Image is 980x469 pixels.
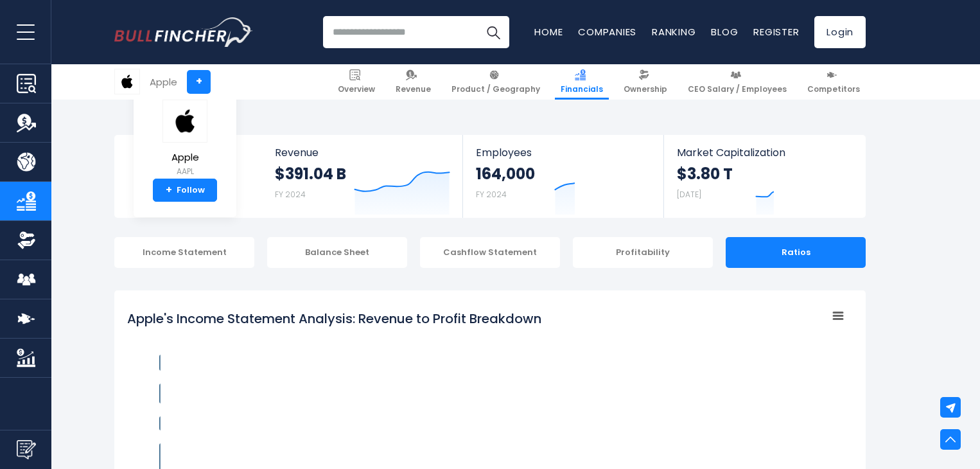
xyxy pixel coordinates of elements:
small: [DATE] [677,189,701,200]
div: Cashflow Statement [420,237,560,268]
span: Apple [162,152,207,163]
img: AAPL logo [162,100,207,143]
a: Apple AAPL [162,99,208,179]
span: Ownership [624,84,667,94]
img: AAPL logo [115,69,139,94]
a: Revenue [390,64,437,100]
strong: $391.04 B [275,164,346,184]
button: Search [477,16,509,48]
div: Income Statement [114,237,254,268]
a: Product / Geography [446,64,546,100]
a: Companies [578,25,636,39]
a: Financials [555,64,609,100]
div: Ratios [726,237,866,268]
small: FY 2024 [476,189,507,200]
a: CEO Salary / Employees [682,64,792,100]
span: Financials [561,84,603,94]
a: +Follow [153,179,217,202]
span: CEO Salary / Employees [688,84,787,94]
div: Apple [150,75,177,89]
div: Profitability [573,237,713,268]
a: Login [814,16,866,48]
span: Market Capitalization [677,146,852,159]
a: Competitors [801,64,866,100]
small: AAPL [162,166,207,177]
a: Go to homepage [114,17,252,47]
strong: $3.80 T [677,164,733,184]
a: Ranking [652,25,696,39]
strong: + [166,184,172,196]
span: Employees [476,146,650,159]
img: Ownership [17,231,36,250]
a: Home [534,25,563,39]
a: Blog [711,25,738,39]
a: + [187,70,211,94]
span: Competitors [807,84,860,94]
span: Product / Geography [451,84,540,94]
a: Ownership [618,64,673,100]
a: Overview [332,64,381,100]
div: Balance Sheet [267,237,407,268]
img: Bullfincher logo [114,17,253,47]
strong: 164,000 [476,164,535,184]
small: FY 2024 [275,189,306,200]
span: Revenue [275,146,450,159]
span: Revenue [396,84,431,94]
a: Revenue $391.04 B FY 2024 [262,135,463,218]
tspan: Apple's Income Statement Analysis: Revenue to Profit Breakdown [127,310,541,328]
span: Overview [338,84,375,94]
a: Employees 164,000 FY 2024 [463,135,663,218]
a: Register [753,25,799,39]
a: Market Capitalization $3.80 T [DATE] [664,135,864,218]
